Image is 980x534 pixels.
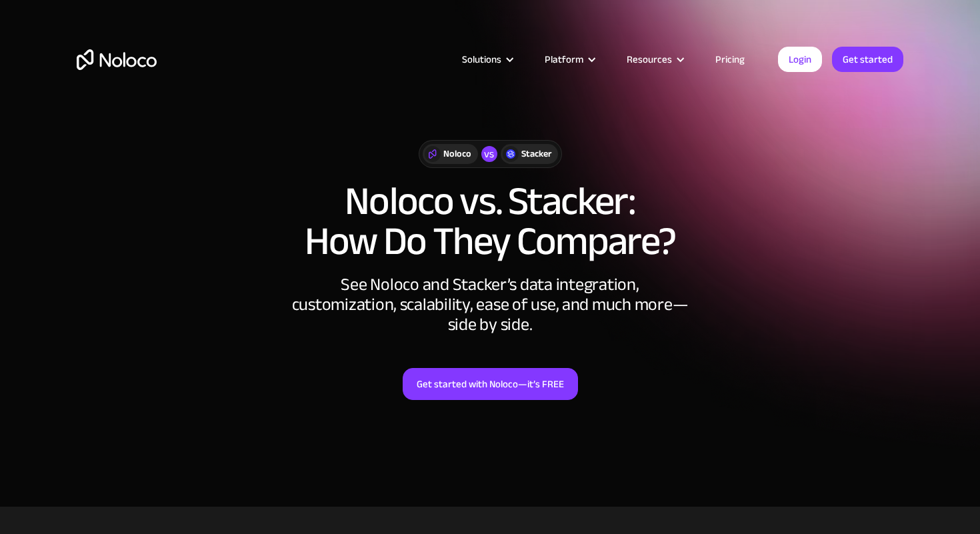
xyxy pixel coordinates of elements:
[462,51,501,68] div: Solutions
[832,47,903,72] a: Get started
[627,51,672,68] div: Resources
[77,49,157,70] a: home
[445,51,528,68] div: Solutions
[443,147,471,161] div: Noloco
[521,147,551,161] div: Stacker
[481,146,497,162] div: vs
[545,51,583,68] div: Platform
[528,51,610,68] div: Platform
[77,181,903,261] h1: Noloco vs. Stacker: How Do They Compare?
[699,51,761,68] a: Pricing
[610,51,699,68] div: Resources
[778,47,822,72] a: Login
[290,275,690,335] div: See Noloco and Stacker’s data integration, customization, scalability, ease of use, and much more...
[403,368,578,400] a: Get started with Noloco—it’s FREE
